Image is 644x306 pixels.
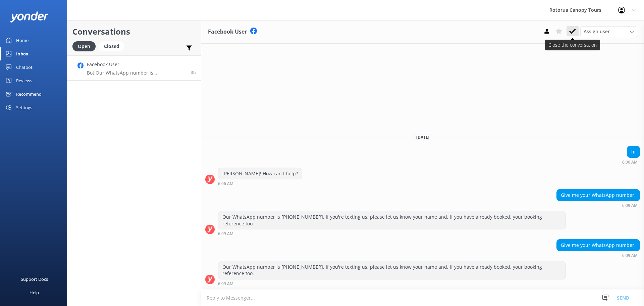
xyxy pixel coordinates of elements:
strong: 6:06 AM [218,182,233,186]
div: Our WhatsApp number is [PHONE_NUMBER]. If you're texting us, please let us know your name and, if... [218,261,566,279]
p: Bot: Our WhatsApp number is [PHONE_NUMBER]. If you're texting us, please let us know your name an... [87,70,186,76]
div: Help [30,286,39,299]
div: [PERSON_NAME]! How can I help? [218,168,302,179]
div: hi [627,146,640,158]
h2: Conversations [72,25,196,38]
div: Recommend [16,87,42,101]
div: Reviews [16,74,32,87]
span: [DATE] [412,134,433,140]
div: Chatbot [16,60,33,74]
div: Settings [16,101,32,114]
strong: 6:09 AM [622,204,638,208]
div: Home [16,34,29,47]
div: Sep 11 2025 06:09am (UTC +12:00) Pacific/Auckland [556,203,640,208]
div: Give me your WhatsApp number. [557,239,640,251]
a: Closed [99,42,128,50]
h3: Facebook User [208,28,247,36]
strong: 6:09 AM [218,282,233,286]
strong: 6:06 AM [622,160,638,164]
a: Facebook UserBot:Our WhatsApp number is [PHONE_NUMBER]. If you're texting us, please let us know ... [67,55,201,81]
span: Assign user [584,28,610,35]
strong: 6:09 AM [622,254,638,258]
div: Inbox [16,47,29,60]
img: yonder-white-logo.png [10,11,49,23]
div: Sep 11 2025 06:09am (UTC +12:00) Pacific/Auckland [218,231,566,236]
div: Give me your WhatsApp number. [557,189,640,201]
div: Closed [99,41,124,51]
div: Sep 11 2025 06:06am (UTC +12:00) Pacific/Auckland [218,181,302,186]
a: Open [72,42,99,50]
div: Sep 11 2025 06:09am (UTC +12:00) Pacific/Auckland [556,253,640,258]
div: Support Docs [21,272,48,286]
div: Open [72,41,96,51]
h4: Facebook User [87,61,186,68]
strong: 6:09 AM [218,232,233,236]
div: Our WhatsApp number is [PHONE_NUMBER]. If you're texting us, please let us know your name and, if... [218,211,566,229]
div: Sep 11 2025 06:09am (UTC +12:00) Pacific/Auckland [218,281,566,286]
span: Sep 11 2025 06:09am (UTC +12:00) Pacific/Auckland [191,70,196,75]
div: Assign User [580,26,637,37]
div: Sep 11 2025 06:06am (UTC +12:00) Pacific/Auckland [622,160,640,164]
